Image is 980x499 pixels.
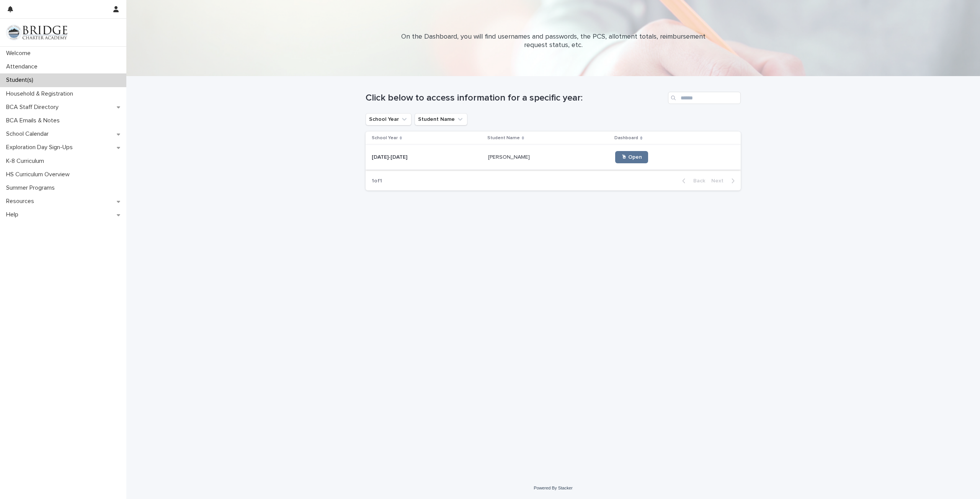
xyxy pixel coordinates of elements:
[3,63,44,70] p: Attendance
[689,178,705,184] span: Back
[615,151,648,163] a: 🖱 Open
[488,153,531,161] p: [PERSON_NAME]
[3,104,65,111] p: BCA Staff Directory
[3,211,24,218] p: Help
[3,50,37,57] p: Welcome
[487,134,520,142] p: Student Name
[366,113,412,125] button: School Year
[6,25,67,40] img: V1C1m3IdTEidaUdm9Hs0
[711,178,728,184] span: Next
[668,92,741,104] input: Search
[614,134,638,142] p: Dashboard
[372,153,409,161] p: [DATE]-[DATE]
[415,113,467,125] button: Student Name
[366,93,665,104] h1: Click below to access information for a specific year:
[676,177,708,184] button: Back
[3,171,76,178] p: HS Curriculum Overview
[372,134,398,142] p: School Year
[3,117,66,124] p: BCA Emails & Notes
[400,33,706,49] p: On the Dashboard, you will find usernames and passwords, the PCS, allotment totals, reimbursement...
[3,130,55,138] p: School Calendar
[366,145,741,170] tr: [DATE]-[DATE][DATE]-[DATE] [PERSON_NAME][PERSON_NAME] 🖱 Open
[621,154,642,160] span: 🖱 Open
[708,177,741,184] button: Next
[3,90,79,98] p: Household & Registration
[3,158,50,165] p: K-8 Curriculum
[366,172,388,190] p: 1 of 1
[534,486,572,490] a: Powered By Stacker
[3,184,61,192] p: Summer Programs
[3,144,79,151] p: Exploration Day Sign-Ups
[3,76,39,84] p: Student(s)
[3,198,40,205] p: Resources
